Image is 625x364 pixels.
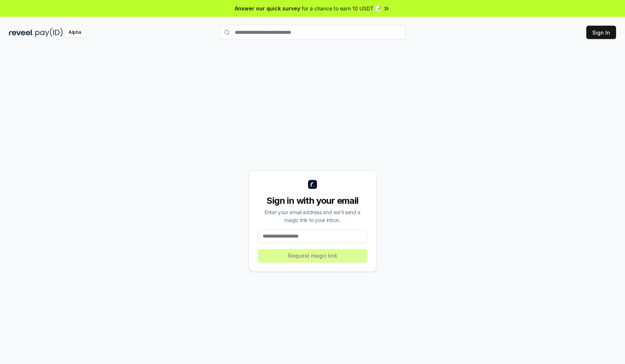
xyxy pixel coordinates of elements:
[586,26,616,39] button: Sign In
[35,28,63,37] img: pay_id
[302,4,381,12] span: for a chance to earn 10 USDT 📝
[258,195,367,207] div: Sign in with your email
[64,28,85,37] div: Alpha
[235,4,300,12] span: Answer our quick survey
[9,28,34,37] img: reveel_dark
[308,180,317,189] img: logo_small
[258,208,367,224] div: Enter your email address and we’ll send a magic link to your inbox.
